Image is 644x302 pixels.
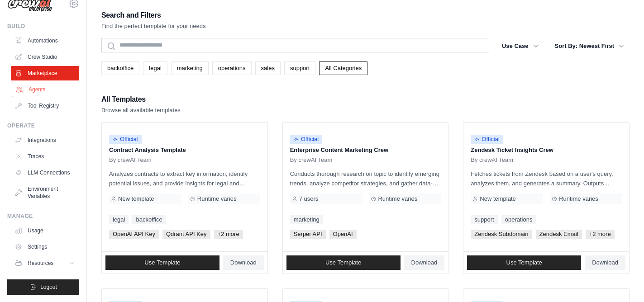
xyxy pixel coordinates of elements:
[11,165,79,180] a: LLM Connections
[411,259,438,266] span: Download
[162,230,210,239] span: Qdrant API Key
[11,182,79,203] a: Environment Variables
[325,259,361,266] span: Use Template
[471,215,497,224] a: support
[28,260,53,267] span: Resources
[467,255,581,270] a: Use Template
[471,135,503,144] span: Official
[109,215,129,224] a: legal
[12,82,80,97] a: Agents
[143,61,167,75] a: legal
[109,230,159,239] span: OpenAI API Key
[585,255,625,270] a: Download
[230,259,257,266] span: Download
[101,9,206,22] h2: Search and Filters
[471,146,622,155] p: Zendesk Ticket Insights Crew
[290,135,323,144] span: Official
[7,122,79,129] div: Operate
[105,255,219,270] a: Use Template
[11,223,79,238] a: Usage
[101,22,206,31] p: Find the perfect template for your needs
[118,195,154,203] span: New template
[255,61,281,75] a: sales
[536,230,582,239] span: Zendesk Email
[101,106,181,115] p: Browse all available templates
[378,195,417,203] span: Runtime varies
[214,230,243,239] span: +2 more
[290,156,333,164] span: By crewAI Team
[329,230,357,239] span: OpenAI
[549,38,630,54] button: Sort By: Newest First
[171,61,209,75] a: marketing
[223,255,264,270] a: Download
[7,279,79,295] button: Logout
[11,33,79,48] a: Automations
[40,283,57,291] span: Logout
[592,259,618,266] span: Download
[11,99,79,113] a: Tool Registry
[197,195,237,203] span: Runtime varies
[11,66,79,80] a: Marketplace
[471,169,622,188] p: Fetches tickets from Zendesk based on a user's query, analyzes them, and generates a summary. Out...
[586,230,615,239] span: +2 more
[109,146,260,155] p: Contract Analysis Template
[319,61,367,75] a: All Categories
[471,230,532,239] span: Zendesk Subdomain
[109,169,260,188] p: Analyzes contracts to extract key information, identify potential issues, and provide insights fo...
[132,215,166,224] a: backoffice
[7,23,79,30] div: Build
[496,38,544,54] button: Use Case
[11,133,79,147] a: Integrations
[559,195,598,203] span: Runtime varies
[480,195,515,203] span: New template
[286,255,401,270] a: Use Template
[109,156,152,164] span: By crewAI Team
[290,215,323,224] a: marketing
[290,169,441,188] p: Conducts thorough research on topic to identify emerging trends, analyze competitor strategies, a...
[290,146,441,155] p: Enterprise Content Marketing Crew
[290,230,326,239] span: Serper API
[471,156,513,164] span: By crewAI Team
[506,259,542,266] span: Use Template
[212,61,252,75] a: operations
[11,240,79,254] a: Settings
[501,215,536,224] a: operations
[101,61,139,75] a: backoffice
[404,255,445,270] a: Download
[109,135,142,144] span: Official
[299,195,319,203] span: 7 users
[101,93,181,106] h2: All Templates
[284,61,315,75] a: support
[144,259,180,266] span: Use Template
[11,256,79,270] button: Resources
[11,50,79,64] a: Crew Studio
[11,149,79,164] a: Traces
[7,212,79,220] div: Manage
